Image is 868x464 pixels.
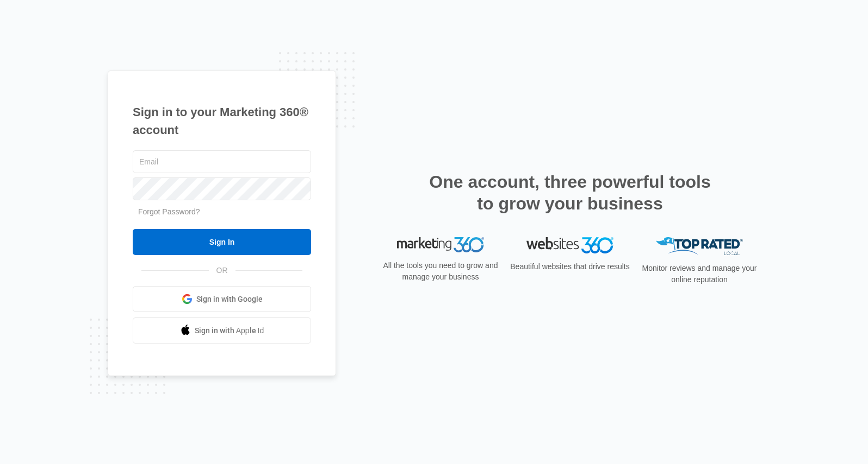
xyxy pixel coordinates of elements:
span: OR [209,265,235,276]
span: Sign in with Apple Id [195,325,264,336]
a: Forgot Password? [138,207,200,216]
a: Sign in with Google [133,286,311,312]
h2: One account, three powerful tools to grow your business [426,171,714,214]
img: Top Rated Local [656,237,743,255]
h1: Sign in to your Marketing 360® account [133,103,311,139]
span: Sign in with Google [196,294,263,305]
a: Sign in with Apple Id [133,317,311,344]
p: Beautiful websites that drive results [509,261,631,272]
input: Sign In [133,229,311,255]
p: All the tools you need to grow and manage your business [380,260,501,283]
img: Websites 360 [526,237,613,253]
input: Email [133,150,311,173]
img: Marketing 360 [397,237,484,252]
p: Monitor reviews and manage your online reputation [638,263,760,285]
